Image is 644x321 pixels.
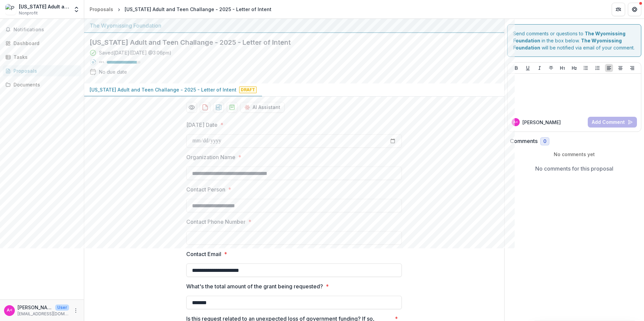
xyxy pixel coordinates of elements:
div: Proposals [90,6,113,13]
img: Pennsylvania Adult and Teen Challange [5,4,16,15]
button: Heading 1 [558,64,567,72]
p: [PERSON_NAME] <[EMAIL_ADDRESS][DOMAIN_NAME]> [18,304,53,311]
button: download-proposal [213,102,224,113]
p: No comments for this proposal [535,165,613,173]
button: Get Help [628,3,641,16]
button: Italicize [536,64,544,72]
button: Add Comment [588,117,637,128]
button: AI Assistant [240,102,285,113]
p: Contact Phone Number [186,218,246,226]
p: No comments yet [510,151,639,158]
p: [EMAIL_ADDRESS][DOMAIN_NAME] [18,311,69,317]
button: Heading 2 [570,64,578,72]
p: [DATE] Date [186,121,218,129]
p: 89 % [99,60,104,65]
span: Nonprofit [19,10,38,16]
button: download-proposal [227,102,237,113]
p: Contact Person [186,185,225,193]
p: Contact Email [186,250,221,258]
h2: [US_STATE] Adult and Teen Challange - 2025 - Letter of Intent [90,38,488,46]
h2: Comments [510,138,538,144]
button: Partners [612,3,625,16]
nav: breadcrumb [87,4,274,14]
button: Bullet List [582,64,590,72]
a: Dashboard [3,38,81,49]
button: download-proposal [200,102,211,113]
button: Strike [547,64,555,72]
button: More [72,307,80,315]
div: [US_STATE] Adult and Teen Challange [19,3,69,10]
button: Ordered List [593,64,602,72]
div: Amanda Van der Linden <avanderlinden@paatc.org> [7,308,12,313]
p: User [55,305,69,311]
div: Saved [DATE] ( [DATE] @ 3:06pm ) [99,49,171,56]
div: Send comments or questions to in the box below. will be notified via email of your comment. [507,24,642,57]
p: [PERSON_NAME] [522,119,561,126]
div: [US_STATE] Adult and Teen Challange - 2025 - Letter of Intent [125,6,271,13]
div: No due date [99,68,127,75]
button: Align Left [605,64,613,72]
a: Proposals [87,4,116,14]
div: Amanda Van der Linden <avanderlinden@paatc.org> [513,120,518,124]
span: 0 [543,139,546,144]
button: Bold [512,64,520,72]
a: Documents [3,79,81,90]
span: Draft [239,86,257,93]
a: Proposals [3,65,81,76]
span: Notifications [13,27,78,33]
button: Preview b381b887-fe03-4e6e-a7cb-97f6f097ddf4-0.pdf [186,102,197,113]
button: Underline [524,64,532,72]
div: Proposals [13,67,76,74]
a: Tasks [3,51,81,63]
div: Tasks [13,53,76,61]
p: Organization Name [186,153,235,161]
button: Open entity switcher [72,3,81,16]
p: What's the total amount of the grant being requested? [186,282,323,290]
p: [US_STATE] Adult and Teen Challange - 2025 - Letter of Intent [90,86,236,93]
button: Notifications [3,24,81,35]
button: Align Center [616,64,624,72]
div: Dashboard [13,40,76,47]
div: The Wyomissing Foundation [90,22,499,30]
button: Align Right [628,64,636,72]
div: Documents [13,81,76,88]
